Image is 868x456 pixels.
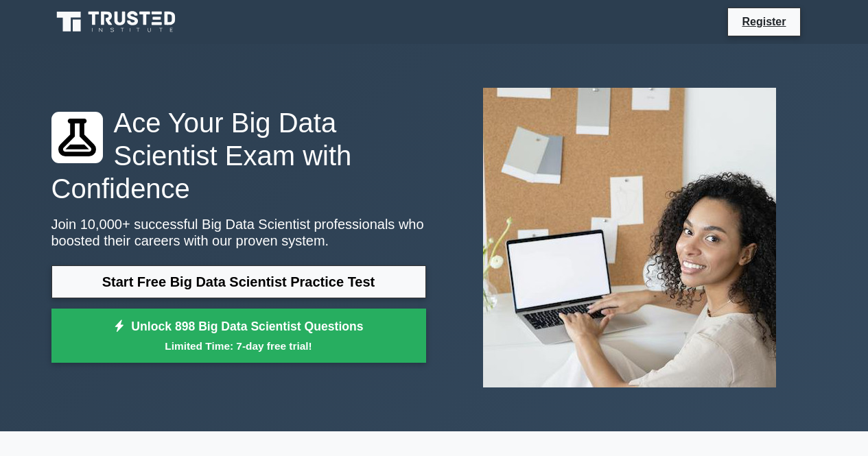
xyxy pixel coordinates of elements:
a: Unlock 898 Big Data Scientist QuestionsLimited Time: 7-day free trial! [51,309,426,363]
p: Join 10,000+ successful Big Data Scientist professionals who boosted their careers with our prove... [51,216,426,249]
a: Start Free Big Data Scientist Practice Test [51,265,426,298]
small: Limited Time: 7-day free trial! [69,338,409,354]
a: Register [734,13,794,30]
h1: Ace Your Big Data Scientist Exam with Confidence [51,106,426,205]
